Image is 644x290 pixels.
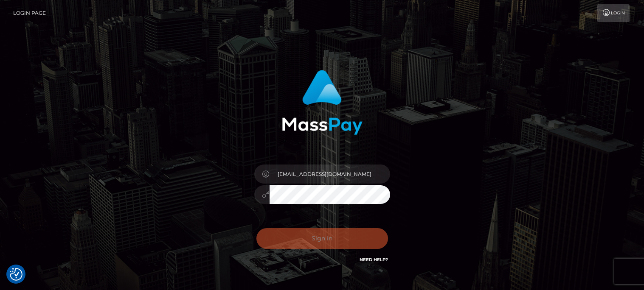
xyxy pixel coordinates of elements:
[10,268,22,281] img: Revisit consent button
[10,268,22,281] button: Consent Preferences
[360,257,388,262] a: Need Help?
[270,165,390,184] input: Username...
[282,70,363,135] img: MassPay Login
[13,4,46,22] a: Login Page
[597,4,630,22] a: Login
